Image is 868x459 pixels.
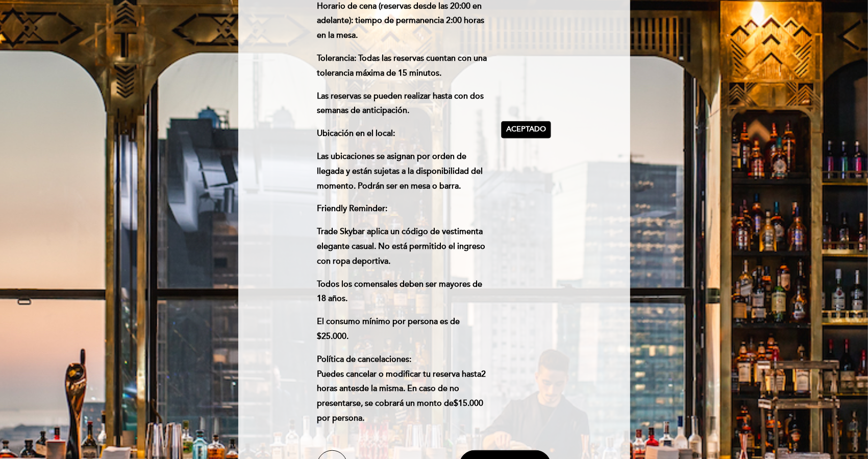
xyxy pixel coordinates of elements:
button: Aceptado [501,121,551,139]
span: Puedes cancelar o modificar tu reserva hasta [317,369,481,379]
span: . [362,413,364,423]
span: Todos los comensales deben ser mayores de 18 años. [317,279,482,304]
span: Las reservas se pueden realizar hasta con dos semanas de anticipación. [317,91,484,116]
span: de la misma. En caso de no presentarse, se cobrará un monto de [317,383,459,408]
span: Horario de cena (reservas desde las 20:00 en adelante): tiempo de permanencia 2:00 horas en la mesa. [317,1,484,41]
span: Aceptado [506,124,546,135]
strong: Política de cancelaciones: [317,354,411,364]
span: Las ubicaciones se asignan por orden de llegada y están sujetas a la disponibilidad del momento. ... [317,151,483,191]
strong: Ubicación en el local: [317,128,395,139]
span: Trade Skybar aplica un código de vestimenta elegante casual. No está permitido el ingreso con rop... [317,226,485,266]
strong: $15.000 por persona [317,398,483,423]
span: El consumo mínimo por persona es de $25.000. [317,316,460,341]
span: Tolerancia: Todas las reservas cuentan con una tolerancia máxima de 15 minutos. [317,53,487,78]
strong: Friendly Reminder: [317,203,387,214]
